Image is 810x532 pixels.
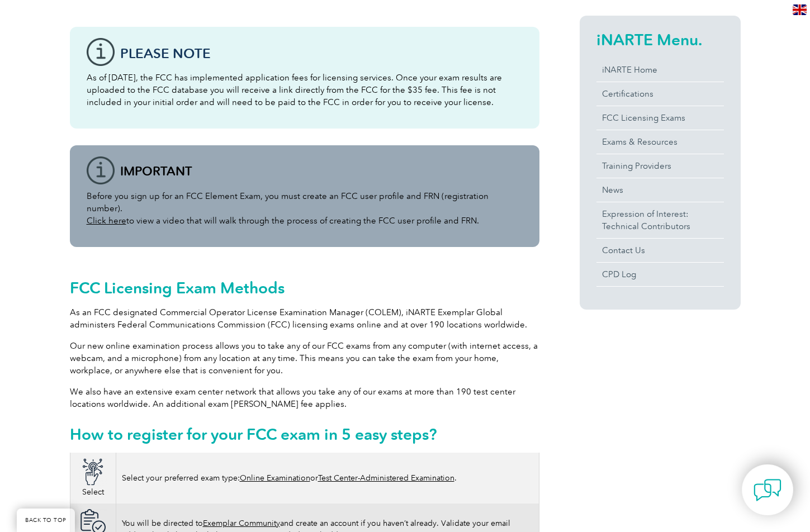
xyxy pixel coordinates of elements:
[596,154,724,178] a: Training Providers
[203,519,280,528] a: Exemplar Community
[596,58,724,82] a: iNARTE Home
[70,340,539,377] p: Our new online examination process allows you to take any of our FCC exams from any computer (wit...
[596,239,724,262] a: Contact Us
[116,453,539,503] td: Select your preferred exam type: or .
[87,72,523,108] p: As of [DATE], the FCC has implemented application fees for licensing services. Once your exam res...
[70,306,539,331] p: As an FCC designated Commercial Operator License Examination Manager (COLEM), iNARTE Exemplar Glo...
[17,509,75,532] a: BACK TO TOP
[596,178,724,202] a: News
[70,453,116,503] td: Select
[87,216,126,226] a: Click here
[596,130,724,154] a: Exams & Resources
[70,425,539,443] h2: How to register for your FCC exam in 5 easy steps?
[70,386,539,410] p: We also have an extensive exam center network that allows you take any of our exams at more than ...
[240,473,310,483] a: Online Examination
[70,279,539,297] h2: FCC Licensing Exam Methods
[596,106,724,130] a: FCC Licensing Exams
[596,31,724,49] h2: iNARTE Menu.
[596,82,724,106] a: Certifications
[754,476,781,504] img: contact-chat.png
[596,202,724,238] a: Expression of Interest:Technical Contributors
[120,46,523,60] h3: Please note
[87,190,523,227] p: Before you sign up for an FCC Element Exam, you must create an FCC user profile and FRN (registra...
[596,263,724,286] a: CPD Log
[318,473,454,483] a: Test Center-Administered Examination
[793,4,807,15] img: en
